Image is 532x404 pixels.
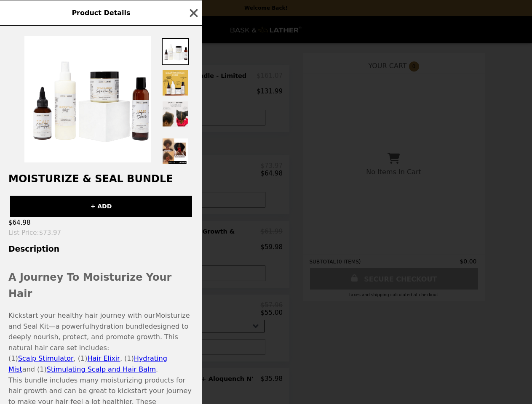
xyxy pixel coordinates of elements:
[162,138,189,165] img: Thumbnail 5
[8,354,18,362] span: (1)
[87,354,120,362] a: Hair Elixir
[8,269,194,302] h2: A Journey To Moisturize Your Hair
[156,365,158,373] span: .
[8,322,188,352] span: designed to deeply nourish, protect, and promote growth. This natural hair care set includes:
[72,9,130,17] span: Product Details
[8,311,155,319] span: Kickstart your healthy hair journey with our
[120,354,134,362] span: , (1)
[24,36,151,162] img: Default Title
[10,196,192,217] button: + ADD
[18,354,74,362] a: Scalp Stimulator
[8,311,190,330] span: Moisturize and Seal Kit
[39,229,61,237] span: $73.97
[162,101,189,128] img: Thumbnail 3
[49,322,91,330] span: —a powerful
[91,322,149,330] span: hydration bundle
[74,354,88,362] span: , (1)
[22,365,47,373] span: and (1)
[8,354,167,373] a: Hydrating Mist
[162,69,189,96] img: Thumbnail 2
[162,132,189,133] img: Thumbnail 4
[47,365,156,373] a: Stimulating Scalp and Hair Balm
[162,38,189,65] img: Thumbnail 1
